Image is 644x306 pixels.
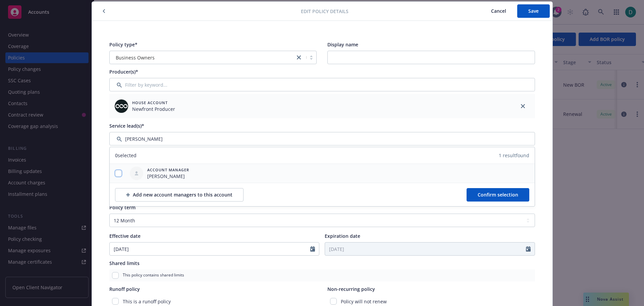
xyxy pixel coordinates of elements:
span: Service lead(s)* [109,123,144,129]
span: Edit policy details [301,8,348,15]
span: Policy type* [109,41,138,48]
span: Cancel [491,8,506,14]
div: This policy contains shared limits [109,269,535,281]
span: Confirm selection [478,191,518,198]
span: Producer(s)* [109,69,138,75]
button: Cancel [480,4,517,18]
span: [PERSON_NAME] [147,173,189,180]
span: Newfront Producer [132,105,175,113]
span: Business Owners [113,54,292,61]
span: Save [528,8,539,14]
span: 0 selected [115,152,137,159]
span: Expiration date [325,233,360,239]
span: Display name [327,41,358,48]
span: Effective date [109,233,141,239]
span: Non-recurring policy [327,286,375,292]
button: Add new account managers to this account [115,188,244,202]
span: Business Owners [116,54,155,61]
span: Runoff policy [109,286,140,292]
input: MM/DD/YYYY [325,243,526,255]
span: Shared limits [109,260,140,266]
button: Save [517,4,550,18]
input: Filter by keyword... [109,132,535,145]
img: employee photo [115,99,128,113]
a: close [295,53,303,61]
input: Filter by keyword... [109,78,535,91]
span: House Account [132,100,175,105]
div: Add new account managers to this account [126,188,232,201]
a: close [519,102,527,110]
span: Account Manager [147,167,189,173]
button: Confirm selection [467,188,529,202]
span: Policy term [109,204,136,211]
span: 1 result found [499,152,529,159]
svg: Calendar [310,246,315,252]
input: MM/DD/YYYY [110,243,311,255]
svg: Calendar [526,246,531,252]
